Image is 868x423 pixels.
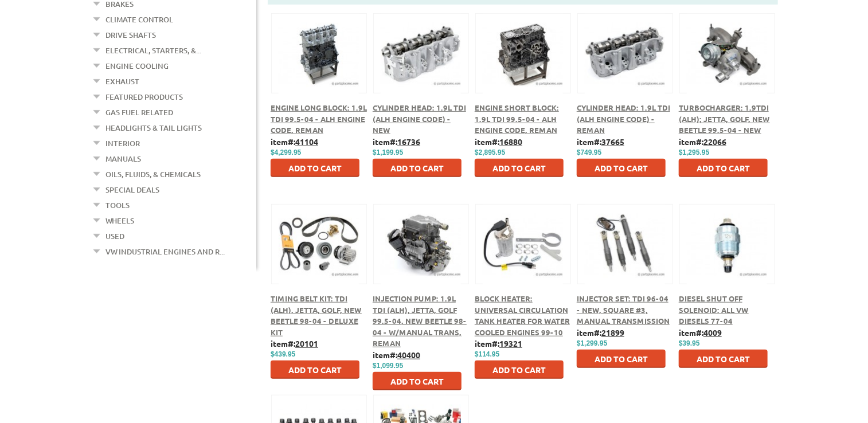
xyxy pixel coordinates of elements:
[595,163,648,173] span: Add to Cart
[271,293,362,337] a: Timing Belt Kit: TDI (ALH), Jetta, Golf, New Beetle 98-04 - Deluxe Kit
[475,361,564,379] button: Add to Cart
[679,293,749,326] a: Diesel Shut Off Solenoid: All VW Diesels 77-04
[105,89,183,104] a: Featured Products
[679,136,726,147] b: item#:
[373,103,466,135] a: Cylinder Head: 1.9L TDI (ALH Engine Code) - New
[679,159,768,177] button: Add to Cart
[475,350,499,358] span: $114.95
[288,365,342,375] span: Add to Cart
[373,159,462,177] button: Add to Cart
[373,136,420,147] b: item#:
[295,136,318,147] u: 41104
[577,159,666,177] button: Add to Cart
[499,338,522,348] u: 19321
[475,148,505,156] span: $2,895.95
[697,163,750,173] span: Add to Cart
[679,327,722,338] b: item#:
[271,136,318,147] b: item#:
[271,350,295,358] span: $439.95
[105,213,134,228] a: Wheels
[373,350,420,360] b: item#:
[499,136,522,147] u: 16880
[105,151,141,166] a: Manuals
[373,362,403,370] span: $1,099.95
[601,136,624,147] u: 37665
[577,339,607,347] span: $1,299.95
[288,163,342,173] span: Add to Cart
[492,163,546,173] span: Add to Cart
[295,338,318,348] u: 20101
[373,148,403,156] span: $1,199.95
[475,136,522,147] b: item#:
[577,327,624,338] b: item#:
[679,339,700,347] span: $39.95
[697,354,750,364] span: Add to Cart
[105,167,201,182] a: Oils, Fluids, & Chemicals
[271,159,359,177] button: Add to Cart
[105,74,139,89] a: Exhaust
[577,103,670,135] a: Cylinder Head: 1.9L TDI (ALH Engine Code) - Reman
[373,293,467,348] a: Injection Pump: 1.9L TDI (ALH), Jetta, Golf 99.5-04, New Beetle 98-04 - w/Manual Trans, Reman
[492,365,546,375] span: Add to Cart
[105,28,156,42] a: Drive Shafts
[475,103,559,135] a: Engine Short Block: 1.9L TDI 99.5-04 - ALH Engine Code, Reman
[703,327,722,338] u: 4009
[577,350,666,368] button: Add to Cart
[475,338,522,348] b: item#:
[105,182,159,197] a: Special Deals
[390,163,444,173] span: Add to Cart
[679,148,709,156] span: $1,295.95
[679,350,768,368] button: Add to Cart
[390,376,444,386] span: Add to Cart
[475,159,564,177] button: Add to Cart
[105,105,173,120] a: Gas Fuel Related
[577,148,601,156] span: $749.95
[105,43,201,58] a: Electrical, Starters, &...
[271,361,359,379] button: Add to Cart
[105,244,225,259] a: VW Industrial Engines and R...
[595,354,648,364] span: Add to Cart
[397,136,420,147] u: 16736
[105,198,130,213] a: Tools
[105,229,124,244] a: Used
[105,136,140,151] a: Interior
[679,103,770,135] a: Turbocharger: 1.9TDI (ALH); Jetta, Golf, New Beetle 99.5-04 - New
[577,136,624,147] b: item#:
[577,293,670,326] a: Injector Set: TDI 96-04 - New, Square #3, Manual Transmission
[105,120,202,135] a: Headlights & Tail Lights
[105,12,173,27] a: Climate Control
[703,136,726,147] u: 22066
[271,338,318,348] b: item#:
[105,58,169,73] a: Engine Cooling
[271,148,301,156] span: $4,299.95
[271,103,367,135] a: Engine Long Block: 1.9L TDI 99.5-04 - ALH Engine Code, Reman
[397,350,420,360] u: 40400
[601,327,624,338] u: 21899
[373,372,462,390] button: Add to Cart
[475,293,570,337] a: Block Heater: Universal Circulation Tank Heater For Water Cooled Engines 99-10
